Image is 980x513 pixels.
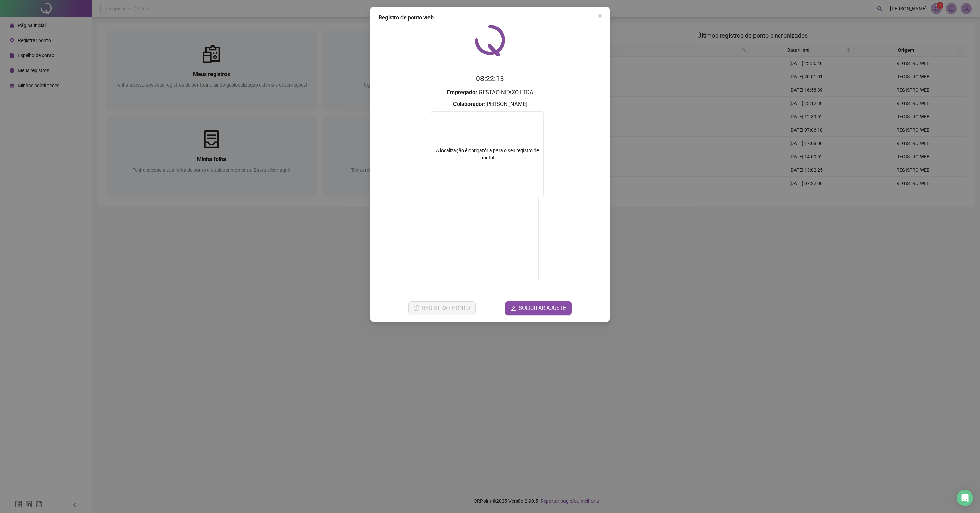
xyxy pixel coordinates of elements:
h3: : [PERSON_NAME] [379,100,601,109]
div: A localização é obrigatória para o seu registro de ponto! [431,147,543,161]
h3: : GESTAO NEXXO LTDA [379,88,601,97]
span: close [597,14,603,19]
span: edit [511,305,516,311]
img: QRPoint [475,25,505,56]
strong: Colaborador [453,101,484,107]
div: Open Intercom Messenger [957,490,973,506]
button: editSOLICITAR AJUSTE [505,301,572,315]
button: Close [595,11,605,22]
strong: Empregador [447,89,477,96]
button: REGISTRAR PONTO [408,301,476,315]
div: Registro de ponto web [379,14,601,22]
time: 08:22:13 [476,75,504,83]
span: SOLICITAR AJUSTE [519,304,566,312]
